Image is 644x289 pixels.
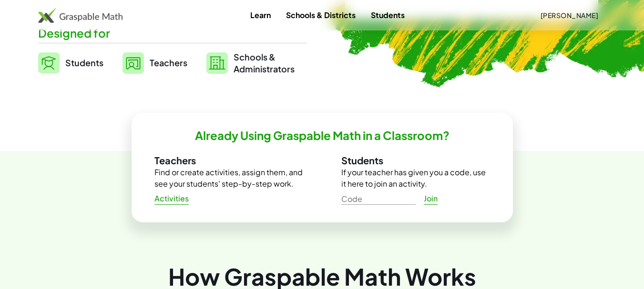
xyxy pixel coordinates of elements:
p: If your teacher has given you a code, use it here to join an activity. [341,167,490,189]
a: Teachers [123,51,187,75]
img: svg%3e [38,52,60,73]
h2: Already Using Graspable Math in a Classroom? [195,128,450,143]
img: svg%3e [123,52,144,74]
a: Schools & Districts [278,6,363,24]
a: Learn [243,6,278,24]
button: [PERSON_NAME] [532,7,606,24]
span: Teachers [150,57,187,68]
a: Students [363,6,412,24]
span: [PERSON_NAME] [540,11,598,20]
div: Designed for [38,25,307,41]
p: Find or create activities, assign them, and see your students' step-by-step work. [154,167,303,189]
span: Students [65,57,103,68]
span: Join [424,194,438,204]
a: Activities [147,190,197,207]
a: Students [38,51,103,75]
h3: Teachers [154,154,303,167]
a: Schools &Administrators [206,51,295,75]
span: Activities [154,194,189,204]
a: Join [416,190,446,207]
img: svg%3e [206,52,228,74]
h3: Students [341,154,490,167]
span: Schools & Administrators [234,51,295,75]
